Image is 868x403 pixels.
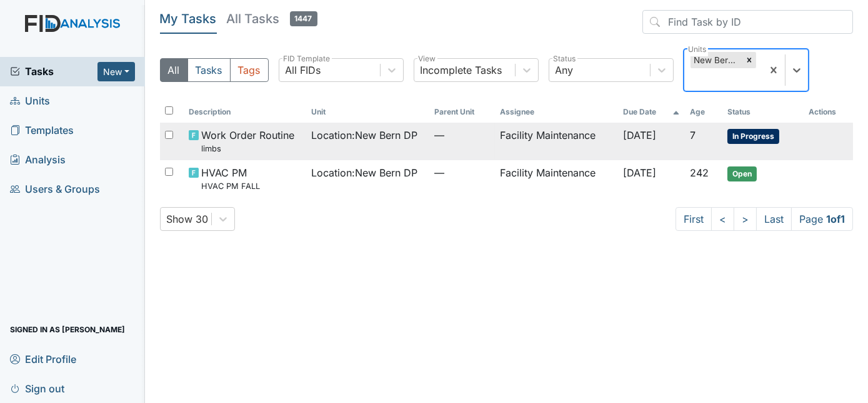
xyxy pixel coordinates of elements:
span: Page [791,207,853,231]
th: Toggle SortBy [685,101,722,123]
span: Analysis [10,150,66,170]
input: Find Task by ID [642,10,853,34]
th: Toggle SortBy [307,101,430,123]
div: Any [556,63,574,78]
div: Show 30 [167,212,209,227]
span: Edit Profile [10,349,76,369]
span: Location : New Bern DP [312,128,418,143]
span: Templates [10,121,74,140]
strong: 1 of 1 [826,213,845,225]
span: Sign out [10,379,64,398]
span: Open [727,166,757,181]
h5: All Tasks [227,10,317,28]
th: Toggle SortBy [618,101,684,123]
small: limbs [201,143,294,155]
div: New Bern DP [691,52,742,68]
span: HVAC PM HVAC PM FALL [201,165,260,192]
nav: task-pagination [676,207,853,231]
span: Units [10,91,50,111]
button: Tasks [187,58,231,82]
span: — [434,165,490,180]
span: [DATE] [623,129,656,141]
span: In Progress [727,129,779,144]
span: Signed in as [PERSON_NAME] [10,320,125,339]
div: All FIDs [286,63,321,78]
td: Facility Maintenance [495,160,618,197]
td: Facility Maintenance [495,123,618,160]
a: First [676,207,712,231]
span: 1447 [290,11,317,26]
span: — [434,128,490,143]
a: Tasks [10,64,97,79]
span: Users & Groups [10,180,100,199]
th: Toggle SortBy [429,101,495,123]
h5: My Tasks [160,10,217,28]
button: All [160,58,188,82]
input: Toggle All Rows Selected [165,106,173,115]
th: Toggle SortBy [184,101,307,123]
a: > [734,207,757,231]
th: Actions [804,101,853,123]
small: HVAC PM FALL [201,180,260,192]
a: Last [756,207,792,231]
a: < [711,207,734,231]
button: Tags [230,58,269,82]
th: Toggle SortBy [722,101,804,123]
span: 242 [690,166,709,179]
span: Work Order Routine limbs [201,128,294,155]
th: Assignee [495,101,618,123]
span: 7 [690,129,696,141]
div: Incomplete Tasks [421,63,502,78]
span: Location : New Bern DP [312,165,418,180]
button: New [97,62,135,81]
div: Type filter [160,58,269,82]
span: [DATE] [623,166,656,179]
